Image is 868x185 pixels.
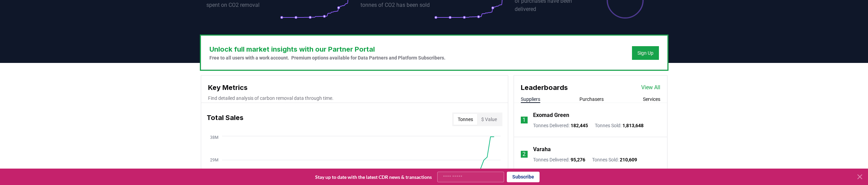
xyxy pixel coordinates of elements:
[579,96,604,103] button: Purchasers
[622,123,644,128] span: 1,813,648
[207,113,244,126] h3: Total Sales
[208,82,501,93] h3: Key Metrics
[641,83,660,92] a: View All
[209,44,445,54] h3: Unlock full market insights with our Partner Portal
[521,96,540,103] button: Suppliers
[643,96,660,103] button: Services
[521,82,568,93] h3: Leaderboards
[620,157,637,162] span: 210,609
[533,145,551,154] a: Varaha
[571,123,588,128] span: 182,445
[637,50,653,56] a: Sign Up
[210,135,218,140] tspan: 38M
[533,156,585,163] p: Tonnes Delivered :
[454,114,477,125] button: Tonnes
[533,111,569,119] a: Exomad Green
[632,46,659,60] button: Sign Up
[523,150,526,158] p: 2
[206,1,280,9] p: spent on CO2 removal
[592,156,637,163] p: Tonnes Sold :
[477,114,501,125] button: $ Value
[533,122,588,129] p: Tonnes Delivered :
[210,158,218,162] tspan: 29M
[209,54,445,61] p: Free to all users with a work account. Premium options available for Data Partners and Platform S...
[523,116,526,124] p: 1
[571,157,585,162] span: 95,276
[361,1,434,9] p: tonnes of CO2 has been sold
[595,122,644,129] p: Tonnes Sold :
[208,95,501,102] p: Find detailed analysis of carbon removal data through time.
